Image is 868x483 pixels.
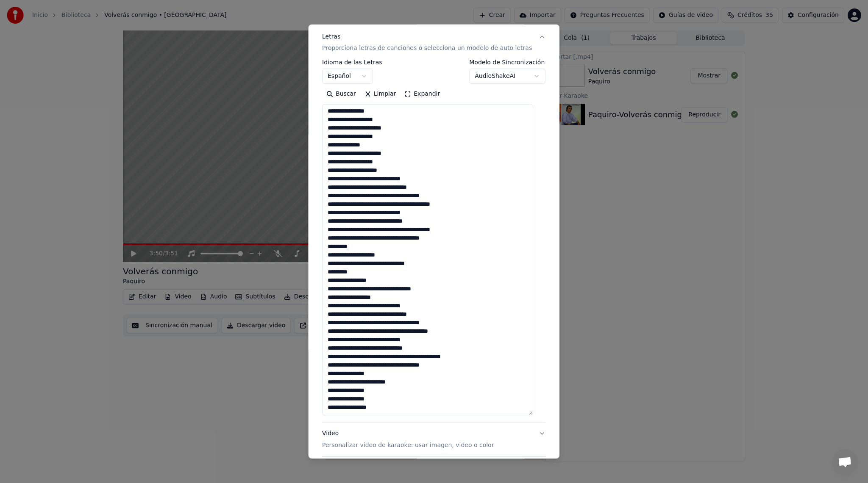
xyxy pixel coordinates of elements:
div: Letras [322,32,340,41]
p: Personalizar video de karaoke: usar imagen, video o color [322,441,494,450]
div: Video [322,429,494,450]
p: Proporciona letras de canciones o selecciona un modelo de auto letras [322,44,532,52]
label: Idioma de las Letras [322,59,382,65]
button: Expandir [401,87,445,101]
button: Buscar [322,87,360,101]
button: LetrasProporciona letras de canciones o selecciona un modelo de auto letras [322,25,545,59]
label: Modelo de Sincronización [470,59,546,65]
button: Limpiar [360,87,400,101]
div: LetrasProporciona letras de canciones o selecciona un modelo de auto letras [322,59,545,422]
button: Avanzado [322,457,545,479]
button: VideoPersonalizar video de karaoke: usar imagen, video o color [322,422,545,456]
